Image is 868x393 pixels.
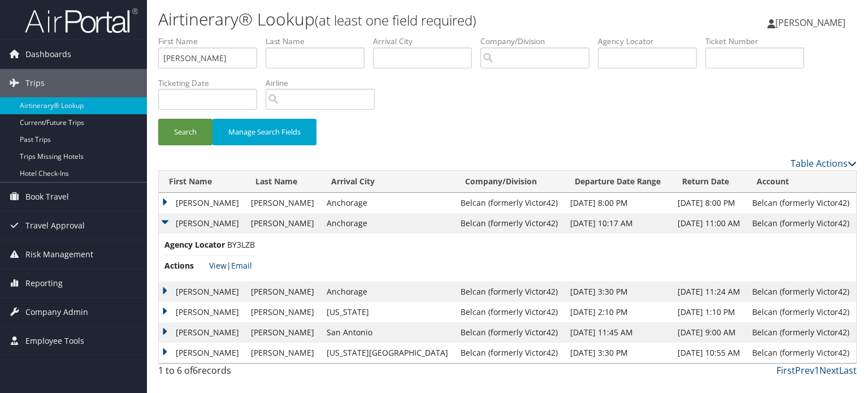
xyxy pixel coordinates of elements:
td: Belcan (formerly Victor42) [455,193,565,213]
td: [PERSON_NAME] [159,322,245,343]
td: [DATE] 10:17 AM [565,213,672,234]
th: Company/Division [455,171,565,193]
span: Book Travel [25,183,69,211]
td: Anchorage [321,193,455,213]
td: [PERSON_NAME] [245,213,320,234]
span: Actions [164,260,207,272]
td: [PERSON_NAME] [245,193,320,213]
span: [PERSON_NAME] [775,16,845,29]
td: [PERSON_NAME] [245,322,320,343]
td: Belcan (formerly Victor42) [747,302,856,322]
th: First Name: activate to sort column ascending [159,171,245,193]
td: Belcan (formerly Victor42) [455,343,565,363]
span: Trips [25,69,45,97]
a: Email [231,260,252,271]
td: [DATE] 8:00 PM [565,193,672,213]
td: [DATE] 11:24 AM [672,282,747,302]
span: Dashboards [25,40,71,68]
td: Anchorage [321,282,455,302]
a: Next [819,364,839,377]
a: View [209,260,227,271]
span: Reporting [25,269,63,297]
td: [DATE] 2:10 PM [565,302,672,322]
td: [US_STATE] [321,302,455,322]
td: Belcan (formerly Victor42) [455,282,565,302]
td: [DATE] 3:30 PM [565,282,672,302]
a: 1 [814,364,819,377]
td: [DATE] 11:45 AM [565,322,672,343]
th: Account: activate to sort column ascending [747,171,856,193]
th: Return Date: activate to sort column ascending [672,171,747,193]
span: Travel Approval [25,211,85,240]
td: [DATE] 8:00 PM [672,193,747,213]
div: 1 to 6 of records [158,364,320,383]
td: Belcan (formerly Victor42) [747,213,856,234]
a: Table Actions [791,157,857,170]
td: [DATE] 11:00 AM [672,213,747,234]
span: Agency Locator [164,239,225,251]
td: [PERSON_NAME] [245,343,320,363]
label: Last Name [266,36,373,47]
td: [US_STATE][GEOGRAPHIC_DATA] [321,343,455,363]
a: [PERSON_NAME] [767,6,857,40]
td: Belcan (formerly Victor42) [747,193,856,213]
label: First Name [158,36,266,47]
td: [PERSON_NAME] [245,302,320,322]
img: airportal-logo.png [25,7,138,34]
th: Last Name: activate to sort column ascending [245,171,320,193]
td: [DATE] 3:30 PM [565,343,672,363]
button: Search [158,119,212,145]
label: Ticketing Date [158,77,266,89]
span: 6 [193,364,198,377]
label: Arrival City [373,36,480,47]
a: Last [839,364,857,377]
th: Arrival City: activate to sort column ascending [321,171,455,193]
td: [DATE] 10:55 AM [672,343,747,363]
small: (at least one field required) [315,11,476,29]
label: Ticket Number [705,36,813,47]
label: Airline [266,77,383,89]
td: Belcan (formerly Victor42) [747,282,856,302]
td: [PERSON_NAME] [159,302,245,322]
td: [PERSON_NAME] [245,282,320,302]
td: Belcan (formerly Victor42) [747,322,856,343]
td: [DATE] 1:10 PM [672,302,747,322]
td: Belcan (formerly Victor42) [747,343,856,363]
td: Anchorage [321,213,455,234]
th: Departure Date Range: activate to sort column ascending [565,171,672,193]
span: Employee Tools [25,327,84,355]
span: Risk Management [25,240,93,269]
td: [PERSON_NAME] [159,343,245,363]
td: [PERSON_NAME] [159,193,245,213]
button: Manage Search Fields [212,119,316,145]
label: Company/Division [480,36,598,47]
td: Belcan (formerly Victor42) [455,322,565,343]
td: [DATE] 9:00 AM [672,322,747,343]
span: BY3LZB [227,239,255,250]
span: Company Admin [25,298,88,326]
td: Belcan (formerly Victor42) [455,213,565,234]
h1: Airtinerary® Lookup [158,7,624,31]
td: Belcan (formerly Victor42) [455,302,565,322]
td: [PERSON_NAME] [159,282,245,302]
a: First [776,364,795,377]
label: Agency Locator [598,36,705,47]
span: | [209,260,252,271]
td: San Antonio [321,322,455,343]
td: [PERSON_NAME] [159,213,245,234]
a: Prev [795,364,814,377]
